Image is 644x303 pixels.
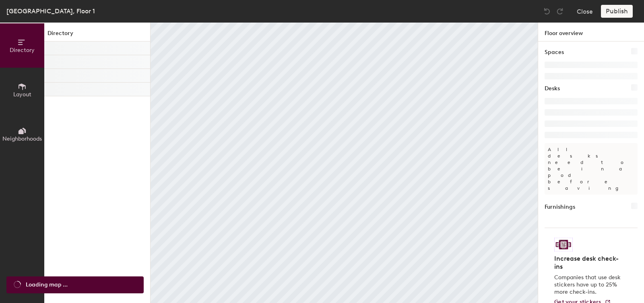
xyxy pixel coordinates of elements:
div: [GEOGRAPHIC_DATA], Floor 1 [6,6,95,16]
h1: Furnishings [545,203,575,212]
h1: Spaces [545,48,564,57]
span: Layout [13,91,31,98]
img: Sticker logo [554,238,573,251]
button: Close [577,5,593,18]
canvas: Map [151,23,538,303]
p: Companies that use desk stickers have up to 25% more check-ins. [554,274,623,296]
span: Neighborhoods [2,135,42,142]
h1: Desks [545,84,560,93]
img: Redo [556,7,564,15]
h1: Directory [44,29,150,42]
h4: Increase desk check-ins [554,255,623,271]
span: Directory [10,47,35,54]
span: Loading map ... [26,280,68,289]
h1: Floor overview [538,23,644,42]
p: All desks need to be in a pod before saving [545,143,638,195]
img: Undo [543,7,551,15]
